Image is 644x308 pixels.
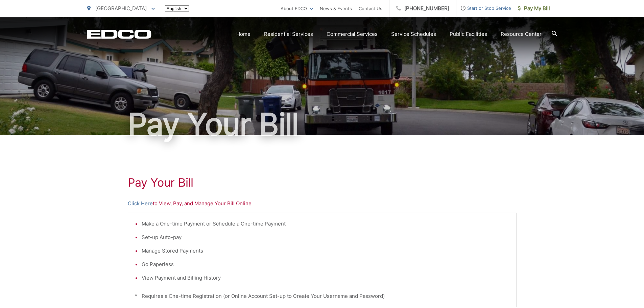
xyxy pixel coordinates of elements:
[142,274,509,282] li: View Payment and Billing History
[87,29,151,39] a: EDCD logo. Return to the homepage.
[142,260,509,268] li: Go Paperless
[142,233,509,241] li: Set-up Auto-pay
[501,30,542,38] a: Resource Center
[135,292,509,300] p: * Requires a One-time Registration (or Online Account Set-up to Create Your Username and Password)
[281,4,313,13] a: About EDCO
[165,5,189,12] select: Select a language
[264,30,313,38] a: Residential Services
[518,4,550,13] span: Pay My Bill
[391,30,436,38] a: Service Schedules
[320,4,352,13] a: News & Events
[142,220,509,228] li: Make a One-time Payment or Schedule a One-time Payment
[450,30,487,38] a: Public Facilities
[95,5,147,11] span: [GEOGRAPHIC_DATA]
[128,176,517,189] h1: Pay Your Bill
[236,30,251,38] a: Home
[87,108,557,141] h1: Pay Your Bill
[359,4,382,13] a: Contact Us
[142,247,509,255] li: Manage Stored Payments
[128,199,517,208] p: to View, Pay, and Manage Your Bill Online
[128,199,153,208] a: Click Here
[327,30,378,38] a: Commercial Services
